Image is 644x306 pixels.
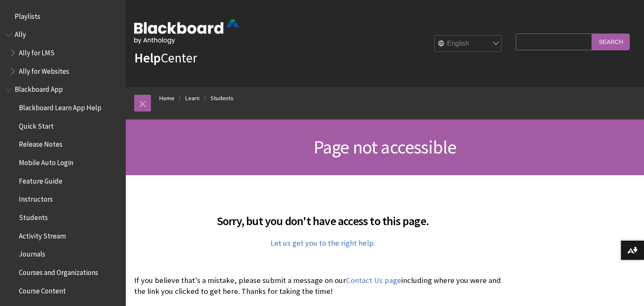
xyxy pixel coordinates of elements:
[19,210,48,222] span: Students
[19,101,101,112] span: Blackboard Learn App Help
[5,9,121,23] nav: Book outline for Playlists
[19,174,62,185] span: Feature Guide
[19,229,66,240] span: Activity Stream
[134,20,239,44] img: Blackboard by Anthology
[19,156,73,167] span: Mobile Auto Login
[210,93,234,104] a: Students
[5,28,121,78] nav: Book outline for Anthology Ally Help
[592,34,630,50] input: Search
[19,46,55,57] span: Ally for LMS
[134,202,512,230] h2: Sorry, but you don't have access to this page.
[134,49,197,66] a: HelpCenter
[435,36,502,52] select: Site Language Selector
[19,192,53,204] span: Instructors
[314,135,457,158] span: Page not accessible
[19,265,98,277] span: Courses and Organizations
[15,83,63,94] span: Blackboard App
[134,49,161,66] strong: Help
[15,9,40,21] span: Playlists
[19,64,69,75] span: Ally for Websites
[19,137,62,149] span: Release Notes
[346,275,401,285] a: Contact Us page
[185,93,200,104] a: Learn
[19,119,54,130] span: Quick Start
[19,247,45,259] span: Journals
[270,238,375,248] a: Let us get you to the right help.
[19,284,66,295] span: Course Content
[159,93,174,104] a: Home
[134,275,512,297] p: If you believe that's a mistake, please submit a message on our including where you were and the ...
[15,28,26,39] span: Ally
